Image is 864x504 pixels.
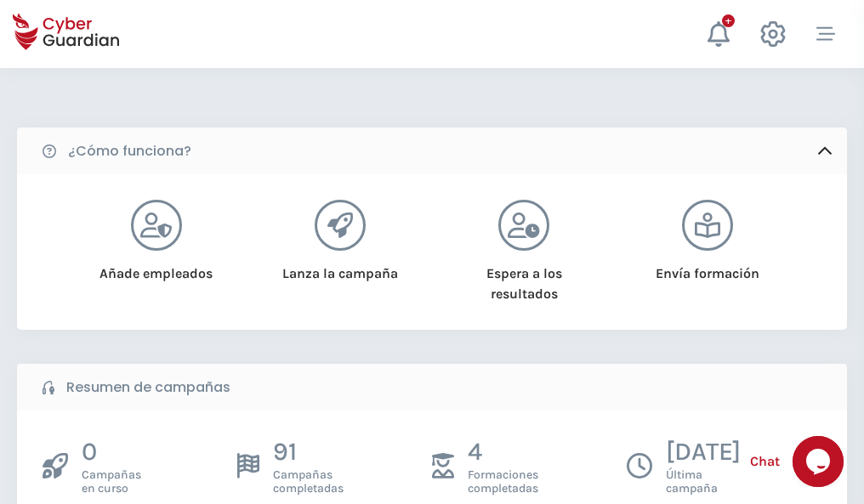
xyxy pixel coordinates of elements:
[468,436,538,468] p: 4
[638,251,778,284] div: Envía formación
[454,251,594,304] div: Espera a los resultados
[82,468,141,496] span: Campañas en curso
[722,14,735,27] div: +
[273,468,344,496] span: Campañas completadas
[82,436,141,468] p: 0
[666,468,741,496] span: Última campaña
[66,377,230,398] b: Resumen de campañas
[86,251,226,284] div: Añade empleados
[68,141,191,161] b: ¿Cómo funciona?
[793,436,847,487] iframe: chat widget
[273,436,344,468] p: 91
[750,451,780,472] span: Chat
[666,436,741,468] p: [DATE]
[270,251,410,284] div: Lanza la campaña
[468,468,538,496] span: Formaciones completadas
